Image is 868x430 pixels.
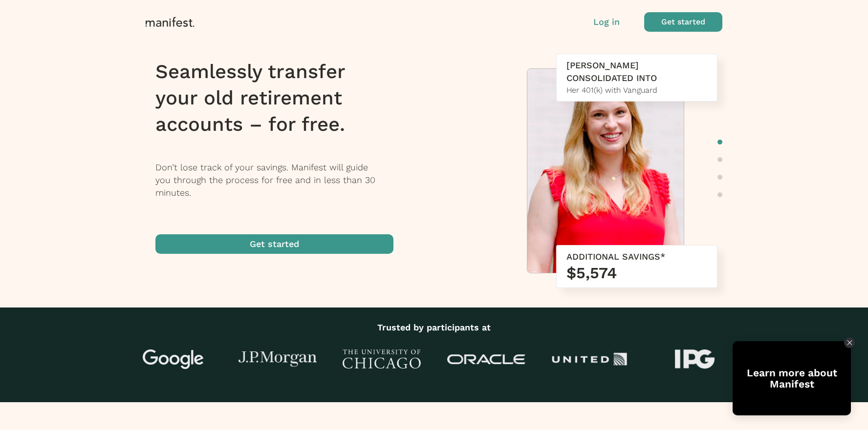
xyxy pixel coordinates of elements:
[733,367,851,389] div: Learn more about Manifest
[343,349,421,369] img: University of Chicago
[593,16,620,28] button: Log in
[566,250,707,263] div: ADDITIONAL SAVINGS*
[134,349,213,369] img: Google
[239,351,317,368] img: J.P Morgan
[566,84,707,96] div: Her 401(k) with Vanguard
[733,341,851,415] div: Open Tolstoy widget
[733,341,851,415] div: Tolstoy bubble widget
[566,59,707,84] div: [PERSON_NAME] CONSOLIDATED INTO
[155,59,406,138] h1: Seamlessly transfer your old retirement accounts – for free.
[155,234,393,254] button: Get started
[844,337,855,348] div: Close Tolstoy widget
[155,161,406,199] p: Don’t lose track of your savings. Manifest will guide you through the process for free and in les...
[527,69,684,278] img: Meredith
[566,263,707,283] h3: $5,574
[644,12,722,32] button: Get started
[447,354,525,365] img: Oracle
[733,341,851,415] div: Open Tolstoy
